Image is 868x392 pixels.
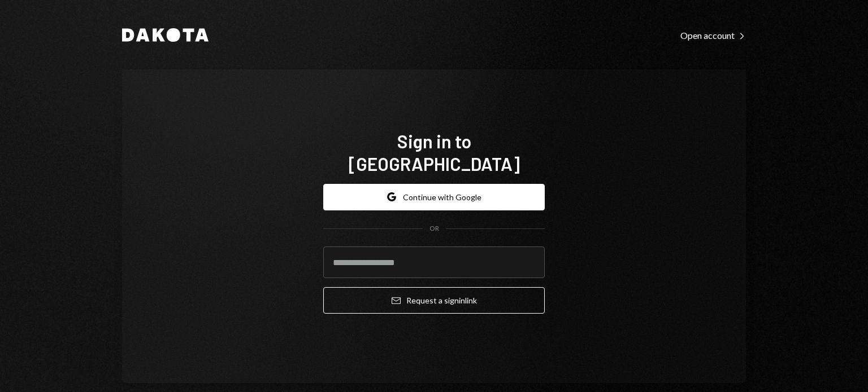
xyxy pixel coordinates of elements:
[323,130,545,175] h1: Sign in to [GEOGRAPHIC_DATA]
[323,287,545,314] button: Request a signinlink
[429,224,439,234] div: OR
[680,29,746,41] a: Open account
[323,184,545,210] button: Continue with Google
[680,30,746,41] div: Open account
